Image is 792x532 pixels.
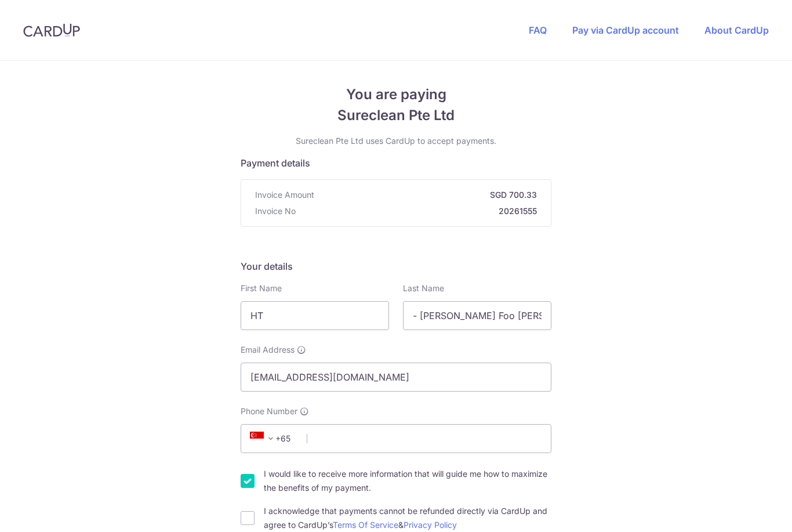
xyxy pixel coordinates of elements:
h5: Your details [241,259,551,273]
span: Phone Number [241,406,297,417]
span: Email Address [241,344,295,356]
input: First name [241,301,389,330]
a: Terms Of Service [333,520,398,530]
a: Privacy Policy [404,520,457,530]
strong: SGD 700.33 [319,189,537,201]
span: You are paying [241,84,551,105]
span: +65 [250,432,278,446]
a: Pay via CardUp account [572,24,679,36]
img: CardUp [23,23,80,37]
label: I acknowledge that payments cannot be refunded directly via CardUp and agree to CardUp’s & [264,504,551,532]
label: Last Name [403,283,444,294]
p: Sureclean Pte Ltd uses CardUp to accept payments. [241,135,551,147]
h5: Payment details [241,156,551,170]
a: About CardUp [704,24,769,36]
span: Invoice No [255,205,296,217]
label: I would like to receive more information that will guide me how to maximize the benefits of my pa... [264,467,551,495]
span: +65 [246,432,299,446]
a: FAQ [529,24,547,36]
span: Invoice Amount [255,189,314,201]
strong: 20261555 [300,205,537,217]
input: Email address [241,363,551,392]
input: Last name [403,301,551,330]
span: Sureclean Pte Ltd [241,105,551,126]
label: First Name [241,283,282,294]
